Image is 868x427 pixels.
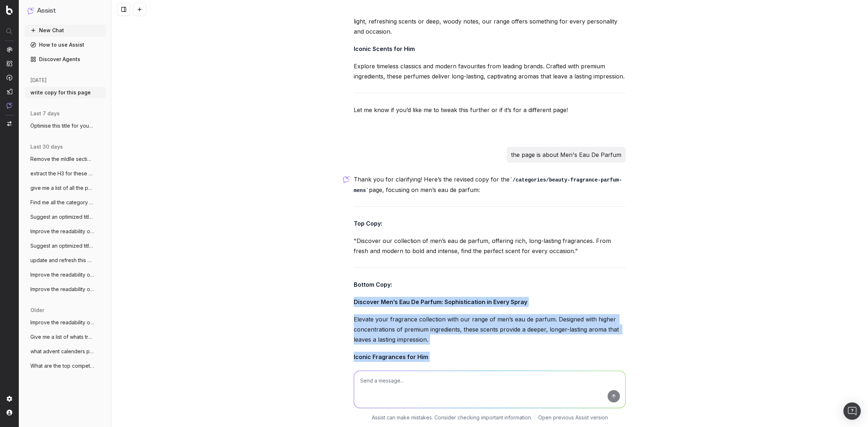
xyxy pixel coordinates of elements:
[354,281,392,288] strong: Bottom Copy:
[25,168,106,179] button: extract the H3 for these pages - Full UR
[372,414,532,421] p: Assist can make mistakes. Consider checking important information.
[6,5,13,15] img: Botify logo
[25,240,106,252] button: Suggest an optimized title and descripti
[354,236,626,256] p: "Discover our collection of men’s eau de parfum, offering rich, long-lasting fragrances. From fre...
[30,271,94,278] span: Improve the readability of [URL]
[25,255,106,266] button: update and refresh this copy for this pa
[25,182,106,194] button: give me a list of all the pages that hav
[30,89,91,96] span: write copy for this page
[511,150,621,160] p: the page is about Men's Eau De Parfum
[30,228,94,235] span: Improve the readability of [URL]
[30,77,47,84] span: [DATE]
[30,155,94,163] span: Remove the mIdlle sections of these meta
[25,331,106,343] button: Give me a list of whats trendings
[30,199,94,206] span: Find me all the category pages that have
[354,105,626,115] p: Let me know if you’d like me to tweak this further or if it’s for a different page!
[37,6,56,16] h1: Assist
[25,120,106,132] button: Optimise this title for youtube - Autumn
[25,283,106,295] button: Improve the readability of [URL]
[7,396,12,402] img: Setting
[354,298,527,306] strong: Discover Men’s Eau De Parfum: Sophistication in Every Spray
[354,174,626,195] p: Thank you for clarifying! Here’s the revised copy for the page, focusing on men’s eau de parfum:
[538,414,608,421] a: Open previous Assist version
[30,319,94,326] span: Improve the readability of [URL]
[25,87,106,98] button: write copy for this page
[7,410,12,415] img: My account
[354,220,382,227] strong: Top Copy:
[354,45,415,52] strong: Iconic Scents for Him
[7,47,12,52] img: Analytics
[25,153,106,165] button: Remove the mIdlle sections of these meta
[25,197,106,208] button: Find me all the category pages that have
[25,25,106,36] button: New Chat
[354,6,626,37] p: Elevate your fragrance game with our curated selection of men’s perfumes. Whether you prefer ligh...
[7,102,12,108] img: Assist
[25,317,106,328] button: Improve the readability of [URL]
[30,170,94,177] span: extract the H3 for these pages - Full UR
[25,39,106,51] a: How to use Assist
[25,269,106,281] button: Improve the readability of [URL]
[25,211,106,223] button: Suggest an optimized title and descripti
[30,122,94,129] span: Optimise this title for youtube - Autumn
[25,360,106,372] button: What are the top competitors ranking for
[354,353,428,360] strong: Iconic Fragrances for Him
[30,213,94,221] span: Suggest an optimized title and descripti
[30,333,94,341] span: Give me a list of whats trendings
[25,346,106,357] button: what advent calenders pages can I create
[7,60,12,67] img: Intelligence
[30,184,94,192] span: give me a list of all the pages that hav
[30,362,94,370] span: What are the top competitors ranking for
[7,89,12,94] img: Studio
[27,7,34,14] img: Assist
[30,307,44,314] span: older
[30,143,63,150] span: last 30 days
[30,242,94,249] span: Suggest an optimized title and descripti
[354,314,626,345] p: Elevate your fragrance collection with our range of men’s eau de parfum. Designed with higher con...
[30,257,94,264] span: update and refresh this copy for this pa
[354,177,622,193] code: /categories/beauty-fragrance-parfum-mens
[27,6,103,16] button: Assist
[30,348,94,355] span: what advent calenders pages can I create
[343,176,350,183] img: Botify assist logo
[30,110,60,117] span: last 7 days
[30,286,94,293] span: Improve the readability of [URL]
[843,402,861,420] div: Open Intercom Messenger
[25,226,106,237] button: Improve the readability of [URL]
[7,74,12,81] img: Activation
[7,121,12,126] img: Switch project
[354,61,626,81] p: Explore timeless classics and modern favourites from leading brands. Crafted with premium ingredi...
[25,54,106,65] a: Discover Agents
